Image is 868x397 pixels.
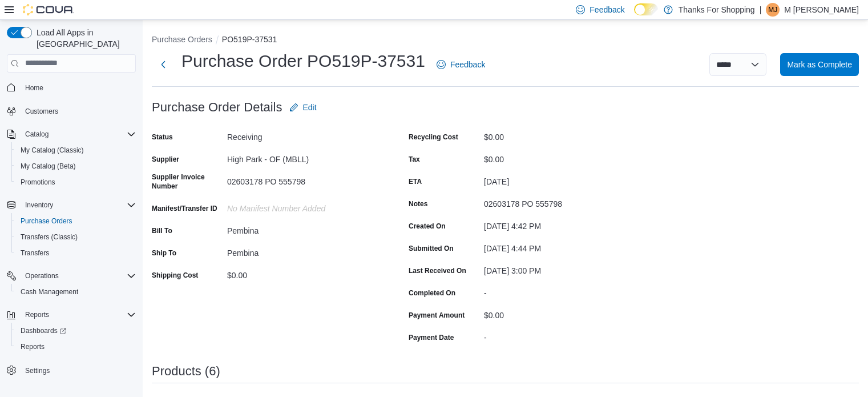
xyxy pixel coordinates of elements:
span: Inventory [25,200,53,210]
button: Catalog [21,127,53,141]
h1: Purchase Order PO519P-37531 [181,50,425,73]
a: Purchase Orders [16,214,77,228]
div: [DATE] 4:42 PM [484,217,637,231]
span: Promotions [16,175,136,189]
button: Promotions [11,174,140,190]
button: Mark as Complete [780,53,859,76]
div: Receiving [227,128,380,142]
label: Shipping Cost [152,271,198,280]
span: Transfers (Classic) [21,232,78,242]
span: Home [25,83,43,93]
span: Home [21,81,136,95]
label: Status [152,133,173,142]
span: Catalog [21,127,136,141]
label: Completed On [409,288,455,298]
span: My Catalog (Beta) [16,159,136,173]
label: Tax [409,155,420,164]
label: Manifest/Transfer ID [152,204,217,213]
label: Supplier [152,155,179,164]
button: Catalog [2,126,140,142]
a: Home [21,81,48,95]
button: Purchase Orders [11,213,140,229]
span: Mark as Complete [787,59,852,70]
div: $0.00 [227,266,380,280]
button: Inventory [21,198,58,212]
div: 02603178 PO 555798 [227,173,380,186]
button: PO519P-37531 [222,35,277,44]
a: Transfers (Classic) [16,230,82,244]
input: Dark Mode [634,3,658,15]
span: Purchase Orders [21,216,72,226]
h3: Products (6) [152,364,220,378]
span: Cash Management [21,287,78,296]
label: Supplier Invoice Number [152,173,223,191]
span: Load All Apps in [GEOGRAPHIC_DATA] [32,27,136,50]
span: Reports [21,308,136,322]
button: Home [2,79,140,96]
span: Reports [25,310,49,319]
a: Promotions [16,175,60,189]
span: Transfers (Classic) [16,230,136,244]
span: MJ [768,3,777,17]
label: Ship To [152,248,176,258]
label: Payment Date [409,333,454,342]
div: No Manifest Number added [227,199,380,213]
span: Dashboards [16,324,136,338]
p: | [760,3,762,17]
span: Feedback [450,59,485,70]
span: My Catalog (Classic) [21,146,84,155]
button: Reports [11,339,140,355]
span: Feedback [590,4,624,15]
div: - [484,328,637,342]
span: My Catalog (Beta) [21,162,76,171]
div: - [484,284,637,298]
label: Created On [409,222,446,231]
a: Cash Management [16,285,83,299]
span: Customers [21,104,136,118]
div: Pembina [227,244,380,258]
button: Customers [2,103,140,119]
div: [DATE] [484,173,637,186]
span: Operations [21,269,136,283]
a: Dashboards [11,323,140,339]
button: Edit [285,96,321,119]
label: Last Received On [409,266,466,275]
div: [DATE] 4:44 PM [484,239,637,253]
span: Operations [25,271,59,280]
a: Transfers [16,246,54,260]
span: Reports [21,342,45,351]
a: Customers [21,105,63,118]
p: M [PERSON_NAME] [784,3,859,17]
p: Thanks For Shopping [679,3,755,17]
button: Cash Management [11,284,140,300]
button: Inventory [2,197,140,213]
a: Feedback [432,53,490,76]
span: Dashboards [21,326,66,335]
div: [DATE] 3:00 PM [484,262,637,275]
span: Reports [16,340,136,354]
button: Operations [21,269,63,283]
div: M Johst [766,3,780,17]
label: Submitted On [409,244,454,253]
button: Reports [2,307,140,323]
span: Customers [25,107,58,116]
span: Catalog [25,130,49,139]
div: $0.00 [484,150,637,164]
div: Pembina [227,222,380,235]
a: Reports [16,340,49,354]
span: Purchase Orders [16,214,136,228]
a: My Catalog (Classic) [16,143,88,157]
span: Settings [21,363,136,377]
span: Cash Management [16,285,136,299]
label: Recycling Cost [409,133,458,142]
span: Inventory [21,198,136,212]
button: Next [152,53,175,76]
span: My Catalog (Classic) [16,143,136,157]
button: Reports [21,308,54,322]
button: My Catalog (Classic) [11,142,140,158]
button: Transfers [11,245,140,261]
span: Settings [25,366,50,375]
label: Payment Amount [409,311,465,320]
label: Bill To [152,226,172,235]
